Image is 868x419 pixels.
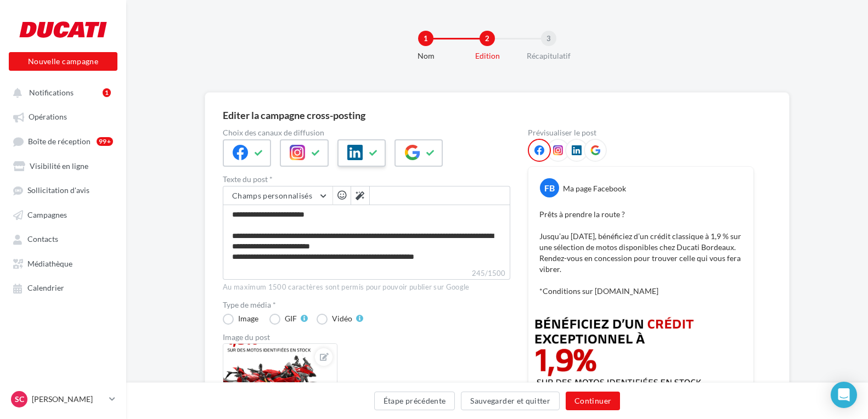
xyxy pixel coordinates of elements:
[97,137,113,146] div: 99+
[223,333,510,341] div: Image du post
[223,301,510,309] label: Type de média *
[7,156,120,175] a: Visibilité en ligne
[539,209,742,297] p: Prêts à prendre la route ? Jusqu’au [DATE], bénéficiez d’un crédit classique à 1,9 % sur une séle...
[103,88,111,97] div: 1
[541,31,556,46] div: 3
[238,315,258,322] div: Image
[7,229,120,248] a: Contacts
[391,50,461,61] div: Nom
[7,106,120,126] a: Opérations
[514,50,584,61] div: Récapitulatif
[223,282,510,292] div: Au maximum 1500 caractères sont permis pour pouvoir publier sur Google
[232,191,312,200] span: Champs personnalisés
[27,235,58,244] span: Contacts
[27,186,89,195] span: Sollicitation d'avis
[28,137,91,146] span: Boîte de réception
[32,394,105,405] p: [PERSON_NAME]
[7,82,115,102] button: Notifications 1
[418,31,433,46] div: 1
[563,183,626,194] div: Ma page Facebook
[452,50,522,61] div: Edition
[7,131,120,151] a: Boîte de réception99+
[461,392,560,410] button: Sauvegarder et quitter
[540,178,559,197] div: FB
[7,205,120,224] a: Campagnes
[374,392,455,410] button: Étape précédente
[29,88,74,97] span: Notifications
[566,392,620,410] button: Continuer
[223,110,365,120] div: Editer la campagne cross-posting
[223,186,332,205] button: Champs personnalisés
[223,129,510,137] label: Choix des canaux de diffusion
[528,129,754,137] div: Prévisualiser le post
[30,161,88,171] span: Visibilité en ligne
[7,278,120,297] a: Calendrier
[9,389,117,410] a: SC [PERSON_NAME]
[29,112,67,122] span: Opérations
[285,315,297,322] div: GIF
[831,382,857,408] div: Open Intercom Messenger
[15,394,24,405] span: SC
[9,52,117,71] button: Nouvelle campagne
[332,315,352,322] div: Vidéo
[7,253,120,273] a: Médiathèque
[7,180,120,200] a: Sollicitation d'avis
[27,259,72,268] span: Médiathèque
[223,268,510,280] label: 245/1500
[27,284,64,293] span: Calendrier
[480,31,495,46] div: 2
[223,175,510,183] label: Texte du post *
[27,210,67,219] span: Campagnes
